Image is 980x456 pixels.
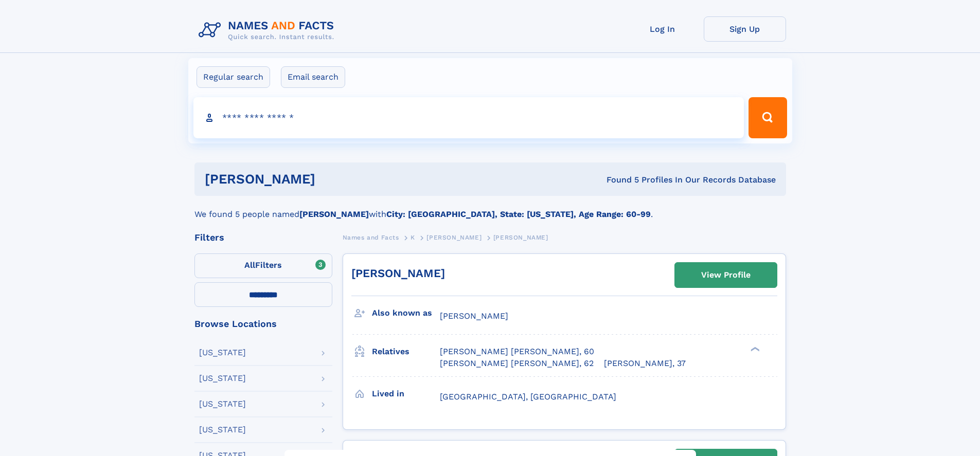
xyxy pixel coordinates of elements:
[197,66,270,88] label: Regular search
[440,358,594,369] a: [PERSON_NAME] [PERSON_NAME], 62
[343,231,399,244] a: Names and Facts
[411,231,415,244] a: K
[281,66,345,88] label: Email search
[701,263,751,287] div: View Profile
[194,196,786,221] div: We found 5 people named with .
[461,174,776,186] div: Found 5 Profiles In Our Records Database
[205,173,461,186] h1: [PERSON_NAME]
[372,343,440,360] h3: Relatives
[194,16,343,44] img: Logo Names and Facts
[299,209,369,219] b: [PERSON_NAME]
[193,97,744,138] input: search input
[411,234,415,241] span: K
[440,392,616,402] span: [GEOGRAPHIC_DATA], [GEOGRAPHIC_DATA]
[199,349,246,357] div: [US_STATE]
[621,16,704,42] a: Log In
[604,358,686,369] a: [PERSON_NAME], 37
[440,346,594,357] a: [PERSON_NAME] [PERSON_NAME], 60
[194,319,332,329] div: Browse Locations
[386,209,651,219] b: City: [GEOGRAPHIC_DATA], State: [US_STATE], Age Range: 60-99
[199,426,246,434] div: [US_STATE]
[199,400,246,408] div: [US_STATE]
[199,374,246,382] div: [US_STATE]
[440,311,508,321] span: [PERSON_NAME]
[194,253,332,278] label: Filters
[675,263,777,287] a: View Profile
[244,260,255,270] span: All
[351,267,445,280] a: [PERSON_NAME]
[748,346,760,353] div: ❯
[194,233,332,242] div: Filters
[704,16,786,42] a: Sign Up
[426,231,482,244] a: [PERSON_NAME]
[749,97,787,138] button: Search Button
[426,234,482,241] span: [PERSON_NAME]
[372,304,440,322] h3: Also known as
[493,234,548,241] span: [PERSON_NAME]
[372,385,440,403] h3: Lived in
